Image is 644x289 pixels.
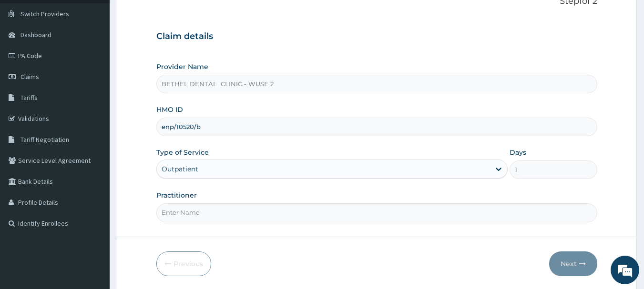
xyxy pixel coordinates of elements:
[156,190,197,200] label: Practitioner
[20,10,69,18] span: Switch Providers
[156,105,183,114] label: HMO ID
[20,93,38,102] span: Tariffs
[156,118,598,136] input: Enter HMO ID
[156,203,598,222] input: Enter Name
[156,148,209,157] label: Type of Service
[156,31,598,42] h3: Claim details
[20,72,39,81] span: Claims
[549,251,597,276] button: Next
[20,30,51,39] span: Dashboard
[156,5,179,28] div: Minimize live chat window
[20,135,69,144] span: Tariff Negotiation
[50,53,160,66] div: Chat with us now
[156,251,211,276] button: Previous
[5,190,182,223] textarea: Type your message and hit 'Enter'
[510,148,526,157] label: Days
[162,164,198,174] div: Outpatient
[156,62,208,71] label: Provider Name
[18,48,39,71] img: d_794563401_company_1708531726252_794563401
[55,85,132,181] span: We're online!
